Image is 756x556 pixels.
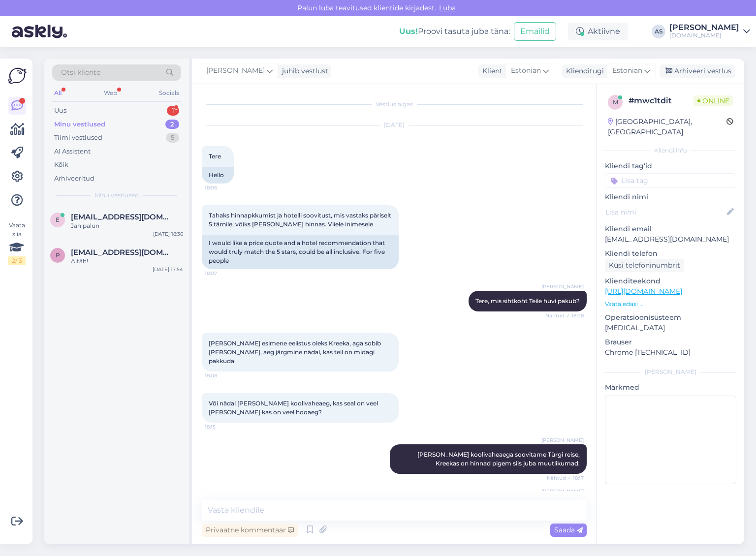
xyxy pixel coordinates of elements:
[153,230,183,238] div: [DATE] 18:36
[478,66,503,76] div: Klient
[605,192,736,202] p: Kliendi nimi
[562,66,604,76] div: Klienditugi
[605,337,736,347] p: Brauser
[399,26,510,37] div: Proovi tasuta juba täna:
[71,213,173,221] span: Eheinaru@gmail.com
[514,22,556,41] button: Emailid
[605,259,684,272] div: Küsi telefoninumbrit
[71,248,173,257] span: Planksilver@gmail.com
[202,121,587,129] div: [DATE]
[8,221,26,265] div: Vaata siia
[605,161,736,171] p: Kliendi tag'id
[613,98,618,106] span: m
[56,251,60,259] span: P
[605,234,736,245] p: [EMAIL_ADDRESS][DOMAIN_NAME]
[209,212,393,228] span: Tahaks hinnapkkumist ja hotelli soovitust, mis vastaks päriselt 5 tärnile, võiks [PERSON_NAME] hi...
[153,266,183,273] div: [DATE] 17:54
[71,257,183,266] div: Aitäh!
[205,372,242,379] span: 18:08
[605,224,736,234] p: Kliendi email
[202,235,399,269] div: I would like a price quote and a hotel recommendation that would truly match the 5 stars, could b...
[475,297,580,305] span: Tere, mis sihtkoht Teile huvi pakub?
[94,191,139,200] span: Minu vestlused
[605,248,736,259] p: Kliendi telefon
[399,27,418,36] b: Uus!
[8,66,27,85] img: Askly Logo
[209,340,382,365] span: [PERSON_NAME] esimene eelistus oleks Kreeka, aga sobib [PERSON_NAME], aeg järgmine nädal, kas tei...
[605,347,736,358] p: Chrome [TECHNICAL_ID]
[209,153,221,160] span: Tere
[54,147,91,156] div: AI Assistent
[511,65,541,76] span: Estonian
[669,24,739,31] div: [PERSON_NAME]
[605,146,736,155] div: Kliendi info
[102,87,119,99] div: Web
[605,173,736,188] input: Lisa tag
[157,87,181,99] div: Socials
[205,270,242,277] span: 18:07
[202,100,587,109] div: Vestlus algas
[205,184,242,191] span: 18:06
[54,120,105,129] div: Minu vestlused
[165,120,179,129] div: 2
[436,3,459,12] span: Luba
[541,488,584,495] span: [PERSON_NAME]
[54,133,102,143] div: Tiimi vestlused
[541,283,584,290] span: [PERSON_NAME]
[568,23,628,40] div: Aktiivne
[61,67,100,78] span: Otsi kliente
[629,95,693,107] div: # mwc1tdit
[52,87,63,99] div: All
[547,474,584,482] span: Nähtud ✓ 18:17
[693,95,733,106] span: Online
[417,451,581,467] span: [PERSON_NAME] koolivaheaega soovitame Türgi reise, Kreekas on hinnad pigem siis juba muutlikumad.
[605,276,736,286] p: Klienditeekond
[605,287,682,296] a: [URL][DOMAIN_NAME]
[605,300,736,309] p: Vaata edasi ...
[278,66,328,76] div: juhib vestlust
[545,312,584,319] span: Nähtud ✓ 18:08
[167,106,179,116] div: 1
[669,31,739,39] div: [DOMAIN_NAME]
[605,207,725,217] input: Lisa nimi
[202,524,298,537] div: Privaatne kommentaar
[669,24,750,39] a: [PERSON_NAME][DOMAIN_NAME]
[206,65,265,76] span: [PERSON_NAME]
[205,423,242,431] span: 18:15
[71,221,183,230] div: Jah palun
[605,323,736,333] p: [MEDICAL_DATA]
[56,216,60,223] span: E
[54,174,94,184] div: Arhiveeritud
[608,117,726,137] div: [GEOGRAPHIC_DATA], [GEOGRAPHIC_DATA]
[541,436,584,444] span: [PERSON_NAME]
[554,525,583,534] span: Saada
[202,167,234,184] div: Hello
[652,25,665,38] div: AS
[660,64,735,78] div: Arhiveeri vestlus
[8,256,26,265] div: 2 / 3
[605,368,736,376] div: [PERSON_NAME]
[605,312,736,323] p: Operatsioonisüsteem
[54,106,66,116] div: Uus
[166,133,179,143] div: 5
[209,400,379,416] span: Või nädal [PERSON_NAME] koolivaheaeg, kas seal on veel [PERSON_NAME] kas on veel hooaeg?
[612,65,642,76] span: Estonian
[54,160,68,170] div: Kõik
[605,382,736,393] p: Märkmed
